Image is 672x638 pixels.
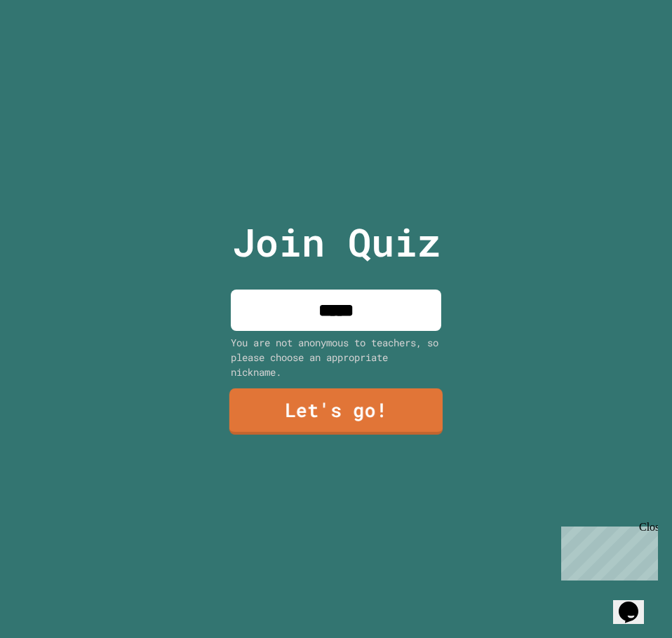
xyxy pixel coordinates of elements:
[232,213,441,271] p: Join Quiz
[229,388,443,435] a: Let's go!
[231,335,441,379] div: You are not anonymous to teachers, so please choose an appropriate nickname.
[556,521,658,581] iframe: chat widget
[6,6,97,89] div: Chat with us now!Close
[613,582,658,624] iframe: chat widget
